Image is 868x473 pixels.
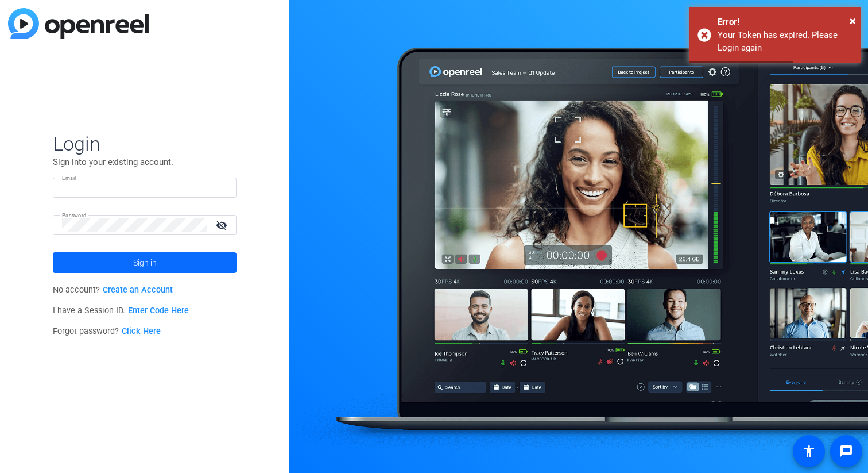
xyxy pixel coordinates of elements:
span: Login [53,132,237,156]
div: Your Token has expired. Please Login again [718,29,852,55]
span: × [850,14,856,28]
button: Sign in [53,252,237,273]
button: Close [850,12,856,29]
a: Enter Code Here [128,306,189,316]
input: Enter Email Address [62,180,227,194]
a: Create an Account [103,285,173,295]
span: I have a Session ID. [53,306,189,316]
mat-label: Email [62,175,76,181]
mat-icon: message [839,444,853,458]
mat-icon: accessibility [802,444,816,458]
img: blue-gradient.svg [8,8,149,39]
span: No account? [53,285,173,295]
p: Sign into your existing account. [53,156,237,168]
a: Click Here [122,326,161,336]
mat-icon: visibility_off [209,217,237,233]
span: Sign in [133,248,157,277]
div: Error! [718,16,852,29]
mat-label: Password [62,212,87,218]
span: Forgot password? [53,326,161,336]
